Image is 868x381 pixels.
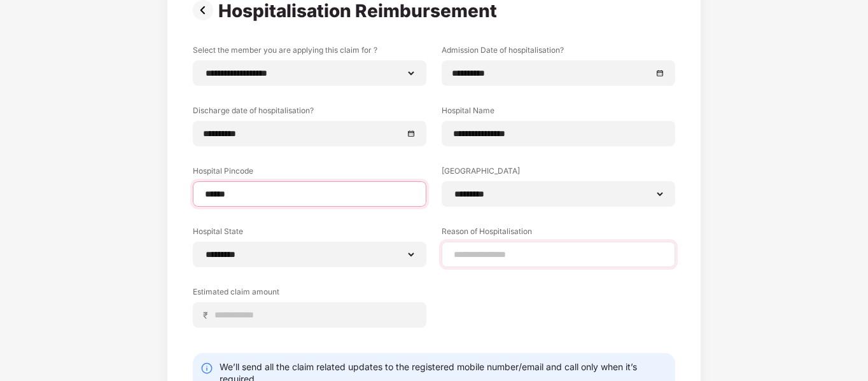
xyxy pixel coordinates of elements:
label: Discharge date of hospitalisation? [193,105,426,121]
label: Reason of Hospitalisation [442,226,675,242]
label: [GEOGRAPHIC_DATA] [442,165,675,181]
label: Estimated claim amount [193,286,426,302]
span: ₹ [203,309,213,321]
label: Select the member you are applying this claim for ? [193,45,426,60]
label: Hospital State [193,226,426,242]
img: svg+xml;base64,PHN2ZyBpZD0iSW5mby0yMHgyMCIgeG1sbnM9Imh0dHA6Ly93d3cudzMub3JnLzIwMDAvc3ZnIiB3aWR0aD... [200,362,213,375]
label: Hospital Pincode [193,165,426,181]
label: Admission Date of hospitalisation? [442,45,675,60]
label: Hospital Name [442,105,675,121]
